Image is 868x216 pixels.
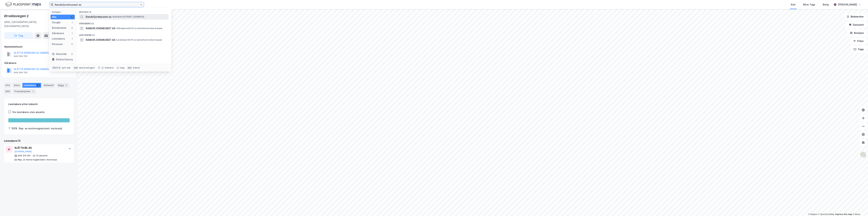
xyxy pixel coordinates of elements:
div: 0 [71,43,73,46]
div: Leietakere [52,37,65,41]
div: Bolig [823,3,829,7]
div: 1 [71,32,73,35]
div: 934 215 001 [18,154,31,157]
div: 948 599 783 [14,71,27,74]
div: 100% [11,126,17,131]
input: Søk på adresse, matrikkel, gårdeiere, leietakere eller personer [53,2,140,7]
div: Alle [52,15,56,19]
div: markere [105,66,114,69]
span: Leietaker • Drift av kulturhistoriske museer [116,39,162,41]
div: 3692, [GEOGRAPHIC_DATA], [GEOGRAPHIC_DATA] [4,20,58,28]
button: Filter [850,38,867,45]
div: Leietakere (1) [76,31,171,37]
a: OpenStreetMap [818,213,834,215]
div: 948 599 783 [14,55,27,58]
div: Hjemmelshaver [4,45,74,49]
span: RANDSFJORDMUSEET AS [86,38,115,42]
span: • [112,15,113,18]
div: neste kategori [79,66,95,69]
img: logo.f888ab2527a4732fd821a326f86c7f29.svg [5,2,41,7]
div: Transaksjoner [13,89,36,94]
div: Info [4,83,11,88]
div: Google (1) [76,8,171,14]
button: Tag [4,32,33,39]
div: Leietakere [22,83,41,88]
div: velg [120,66,124,69]
button: Analyse [847,30,867,36]
div: esc [127,66,132,70]
div: 1 [31,90,35,93]
div: 10 ansatte [36,154,47,157]
div: Bygg [57,83,69,88]
div: 0 [71,53,73,55]
div: Eiere [13,83,21,88]
div: Mine Tags [803,3,815,7]
div: Historikk [52,52,67,56]
div: Vis leietakere uten ansatte [12,110,45,114]
div: Gårdeiere (1) [76,20,171,26]
button: [DOMAIN_NAME] [14,150,32,153]
div: Ørvellavegen 2 [4,13,29,19]
div: 3 [71,16,73,18]
div: Rep. av motorvogner/unnt. motorsyk. [19,126,63,131]
span: • [116,39,117,41]
iframe: Chat Widget [851,200,868,216]
div: Leietakere (1) [4,139,74,143]
span: RANDSFJORDMUSEET AS [86,26,115,30]
button: Bokmerker [844,13,867,20]
span: Eiendom • [STREET_ADDRESS] [112,15,144,18]
a: Improve this map [835,213,852,215]
span: Gårdeiere • Drift av kulturhistoriske museer [116,27,163,30]
div: SLÅTTA BIL AS [14,146,65,150]
div: tab [73,66,78,70]
div: 2 [64,84,68,87]
div: Rep. av motorvogner/unnt. motorsyk. [18,158,57,161]
div: Eiendommer [52,26,67,30]
div: Personer [52,42,63,46]
div: Google [52,20,61,24]
div: 1 [36,84,40,87]
a: Mapbox [808,213,817,215]
div: 1 [71,21,73,24]
div: Leietakere etter industri [8,102,70,106]
div: 0 [71,27,73,29]
div: avbryt [133,66,140,69]
button: Datasett [846,21,867,28]
div: Gårdeiere [4,61,74,65]
div: nytt søk [62,66,71,69]
div: Ctrl + k [52,66,61,70]
div: Kart [791,3,796,7]
div: Delete history [56,57,73,62]
span: Randsfjordmuseet as [86,15,112,19]
button: Tags [851,46,867,53]
div: ESG [4,89,11,94]
div: Gårdeiere [52,31,64,35]
img: Z [860,152,866,158]
div: 1 [71,37,73,40]
div: Datasett [43,83,55,88]
div: Kontrollprogram for chat [851,200,868,216]
div: [PERSON_NAME] [838,3,857,7]
div: Kategori [52,11,75,13]
span: • [116,27,117,30]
